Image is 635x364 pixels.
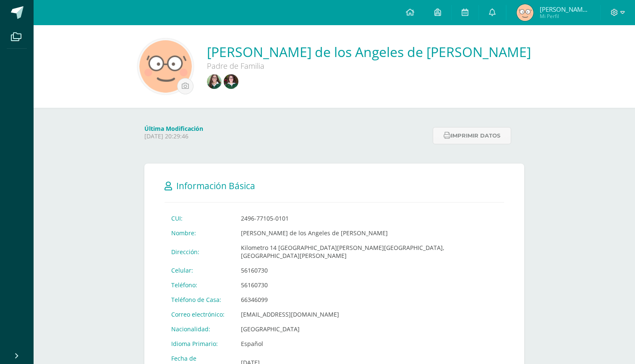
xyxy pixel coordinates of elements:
[144,125,428,133] h4: Última Modificación
[234,226,504,240] td: [PERSON_NAME] de los Angeles de [PERSON_NAME]
[165,322,234,336] td: Nacionalidad:
[234,292,504,307] td: 66346099
[517,4,533,21] img: 6366ed5ed987100471695a0532754633.png
[207,74,222,89] img: 852a587799822a5f9cffaa88356be64e.png
[234,336,504,351] td: Español
[165,278,234,292] td: Teléfono:
[165,307,234,322] td: Correo electrónico:
[165,292,234,307] td: Teléfono de Casa:
[234,278,504,292] td: 56160730
[176,180,255,192] span: Información Básica
[234,263,504,278] td: 56160730
[144,133,428,140] p: [DATE] 20:29:46
[165,211,234,226] td: CUI:
[224,74,238,89] img: 128230bac662f1e147ca94fdc4e93b29.png
[165,336,234,351] td: Idioma Primario:
[139,40,192,93] img: 5a3d20189a0fd4b2570fa93756e479b9.png
[165,263,234,278] td: Celular:
[165,240,234,263] td: Dirección:
[234,322,504,336] td: [GEOGRAPHIC_DATA]
[433,127,511,144] button: Imprimir datos
[540,5,590,13] span: [PERSON_NAME] de los Angeles
[540,13,590,20] span: Mi Perfil
[234,240,504,263] td: Kilometro 14 [GEOGRAPHIC_DATA][PERSON_NAME][GEOGRAPHIC_DATA], [GEOGRAPHIC_DATA][PERSON_NAME]
[165,226,234,240] td: Nombre:
[207,43,531,61] a: [PERSON_NAME] de los Angeles de [PERSON_NAME]
[234,307,504,322] td: [EMAIL_ADDRESS][DOMAIN_NAME]
[234,211,504,226] td: 2496-77105-0101
[207,61,459,71] div: Padre de Familia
